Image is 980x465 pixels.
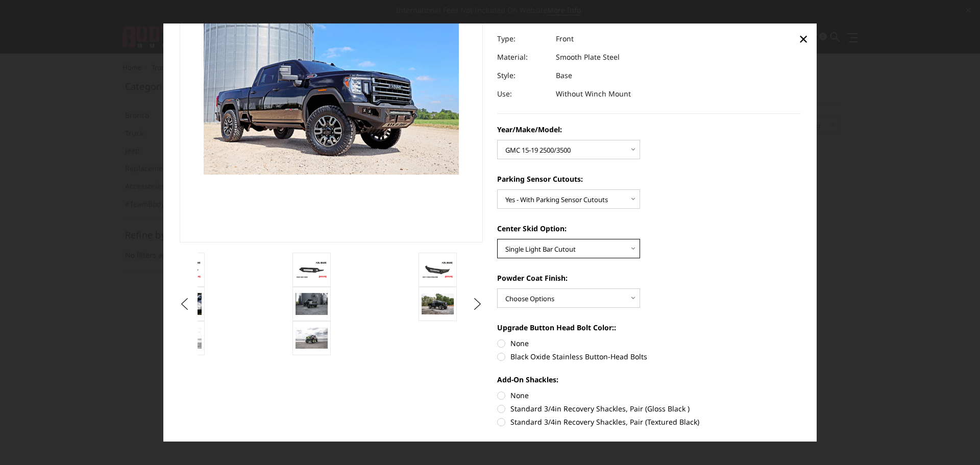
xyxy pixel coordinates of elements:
[497,417,801,427] label: Standard 3/4in Recovery Shackles, Pair (Textured Black)
[497,322,801,333] label: Upgrade Button Head Bolt Color::
[556,30,574,48] dd: Front
[497,48,548,66] dt: Material:
[296,261,328,279] img: A2L Series - Base Front Bumper (Non Winch)
[497,390,801,401] label: None
[497,85,548,103] dt: Use:
[497,174,801,184] label: Parking Sensor Cutouts:
[296,328,328,349] img: A2L Series - Base Front Bumper (Non Winch)
[177,297,192,312] button: Previous
[497,403,801,414] label: Standard 3/4in Recovery Shackles, Pair (Gloss Black )
[497,439,801,450] label: Add-On Cube Lights:
[556,85,631,103] dd: Without Winch Mount
[556,48,620,66] dd: Smooth Plate Steel
[422,293,454,314] img: A2L Series - Base Front Bumper (Non Winch)
[556,66,572,85] dd: Base
[799,28,808,50] span: ×
[497,374,801,385] label: Add-On Shackles:
[470,297,485,312] button: Next
[497,223,801,234] label: Center Skid Option:
[497,273,801,283] label: Powder Coat Finish:
[497,351,801,362] label: Black Oxide Stainless Button-Head Bolts
[497,338,801,349] label: None
[497,30,548,48] dt: Type:
[296,293,328,315] img: 2020 RAM HD - Available in single light bar configuration only
[497,66,548,85] dt: Style:
[497,124,801,135] label: Year/Make/Model:
[422,261,454,279] img: A2L Series - Base Front Bumper (Non Winch)
[795,31,812,47] a: Close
